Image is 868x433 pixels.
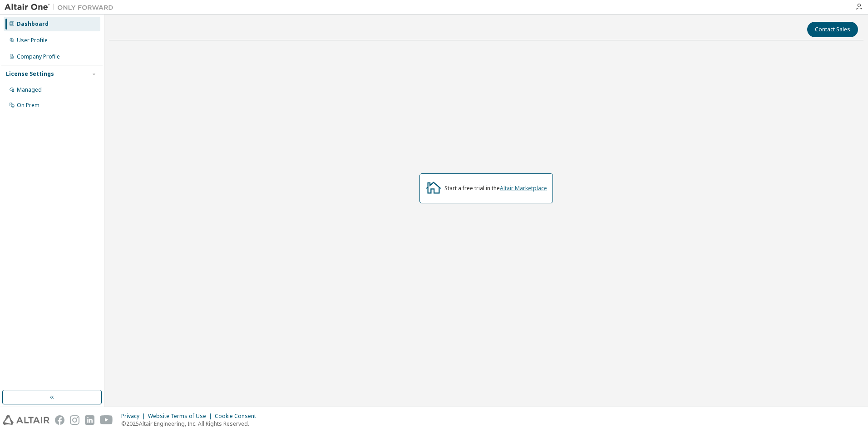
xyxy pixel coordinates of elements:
div: On Prem [17,102,39,109]
a: Altair Marketplace [500,184,547,192]
div: Start a free trial in the [444,185,547,192]
div: Website Terms of Use [148,413,215,420]
p: © 2025 Altair Engineering, Inc. All Rights Reserved. [121,420,261,428]
img: Altair One [5,3,118,12]
div: Privacy [121,413,148,420]
img: facebook.svg [55,415,64,425]
img: instagram.svg [70,415,79,425]
div: License Settings [6,70,54,78]
div: Cookie Consent [215,413,261,420]
div: Dashboard [17,20,49,28]
img: altair_logo.svg [3,415,49,425]
div: Managed [17,86,42,93]
img: youtube.svg [100,415,113,425]
div: Company Profile [17,53,60,60]
div: User Profile [17,37,48,44]
button: Contact Sales [807,22,858,37]
img: linkedin.svg [85,415,94,425]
